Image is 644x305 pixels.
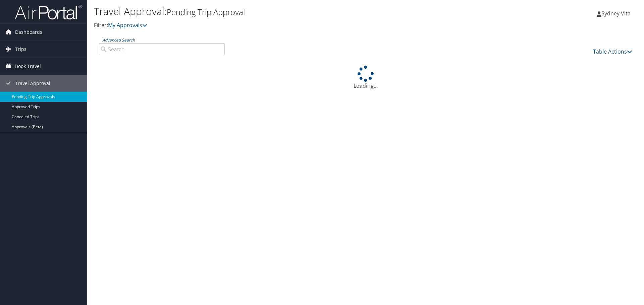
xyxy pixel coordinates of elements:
[108,21,148,29] a: My Approvals
[99,43,225,55] input: Advanced Search
[593,48,632,55] a: Table Actions
[102,37,135,43] a: Advanced Search
[94,66,637,90] div: Loading...
[94,21,456,30] p: Filter:
[15,24,42,41] span: Dashboards
[597,3,637,23] a: Sydney Vita
[15,75,50,92] span: Travel Approval
[15,4,82,20] img: airportal-logo.png
[601,10,631,17] span: Sydney Vita
[15,41,26,58] span: Trips
[167,6,245,17] small: Pending Trip Approval
[94,4,456,18] h1: Travel Approval:
[15,58,41,75] span: Book Travel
